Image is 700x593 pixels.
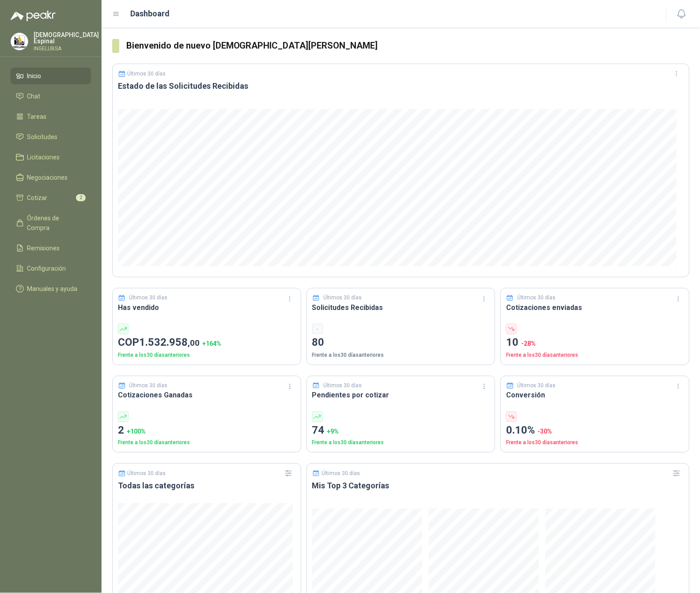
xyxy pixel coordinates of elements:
span: + 164 % [202,340,221,347]
p: 0.10% [506,422,684,439]
p: Últimos 30 días [518,381,556,390]
h3: Pendientes por cotizar [312,389,490,400]
p: COP [118,334,295,351]
p: Últimos 30 días [128,470,166,476]
p: Últimos 30 días [129,381,168,390]
a: Solicitudes [11,128,91,145]
a: Órdenes de Compra [11,210,91,236]
span: Negociaciones [27,173,68,182]
p: 10 [506,334,684,351]
span: Configuración [27,264,66,273]
span: Inicio [27,71,42,81]
h3: Cotizaciones Ganadas [118,389,295,400]
span: Chat [27,91,41,101]
h1: Dashboard [131,8,170,20]
a: Manuales y ayuda [11,280,91,297]
span: + 9 % [327,428,339,435]
p: Últimos 30 días [323,381,362,390]
p: Frente a los 30 días anteriores [118,438,295,447]
p: Frente a los 30 días anteriores [506,351,684,359]
p: Últimos 30 días [128,71,166,77]
span: Licitaciones [27,152,60,162]
h3: Has vendido [118,302,295,313]
a: Cotizar2 [11,189,91,206]
p: Frente a los 30 días anteriores [312,438,490,447]
span: 1.532.958 [139,336,200,348]
span: Remisiones [27,243,60,253]
img: Logo peakr [11,11,56,21]
img: Company Logo [11,33,28,50]
h3: Bienvenido de nuevo [DEMOGRAPHIC_DATA][PERSON_NAME] [126,39,689,53]
h3: Cotizaciones enviadas [506,302,684,313]
a: Negociaciones [11,169,91,186]
span: Cotizar [27,193,48,203]
h3: Mis Top 3 Categorías [312,480,684,491]
a: Chat [11,88,91,105]
a: Configuración [11,260,91,277]
p: Últimos 30 días [518,294,556,302]
p: 74 [312,422,490,439]
a: Tareas [11,108,91,125]
span: Solicitudes [27,132,58,142]
p: Últimos 30 días [322,470,360,476]
div: - [312,324,323,334]
h3: Todas las categorías [118,480,295,491]
p: Últimos 30 días [323,294,362,302]
p: INGELUBSA [34,46,99,51]
h3: Estado de las Solicitudes Recibidas [118,81,684,91]
span: Manuales y ayuda [27,284,78,294]
p: Frente a los 30 días anteriores [312,351,490,359]
p: Frente a los 30 días anteriores [506,438,684,447]
a: Remisiones [11,240,91,257]
h3: Conversión [506,389,684,400]
span: + 100 % [127,428,146,435]
p: Últimos 30 días [129,294,168,302]
a: Licitaciones [11,149,91,166]
span: Órdenes de Compra [27,213,83,233]
span: ,00 [188,338,200,348]
p: [DEMOGRAPHIC_DATA] Espinal [34,32,99,44]
span: 2 [76,194,86,201]
span: Tareas [27,112,47,121]
p: Frente a los 30 días anteriores [118,351,295,359]
p: 2 [118,422,295,439]
span: -30 % [537,428,552,435]
p: 80 [312,334,490,351]
span: -28 % [521,340,536,347]
a: Inicio [11,68,91,84]
h3: Solicitudes Recibidas [312,302,490,313]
